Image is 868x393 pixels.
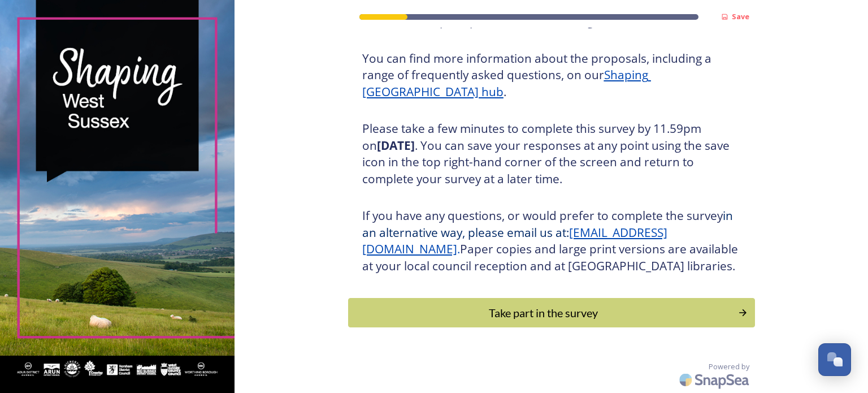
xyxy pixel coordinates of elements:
button: Continue [348,298,755,327]
span: . [457,241,460,257]
span: in an alternative way, please email us at: [362,208,736,240]
h3: You can find more information about the proposals, including a range of frequently asked question... [362,50,741,101]
button: Open Chat [818,343,851,376]
span: Powered by [709,361,749,372]
div: Take part in the survey [354,304,732,321]
strong: Save [732,11,749,21]
a: [EMAIL_ADDRESS][DOMAIN_NAME] [362,224,667,257]
strong: [DATE] [377,137,415,153]
h3: If you have any questions, or would prefer to complete the survey Paper copies and large print ve... [362,208,741,274]
h3: Please take a few minutes to complete this survey by 11.59pm on . You can save your responses at ... [362,120,741,187]
a: Shaping [GEOGRAPHIC_DATA] hub [362,67,651,100]
img: SnapSea Logo [676,366,755,393]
